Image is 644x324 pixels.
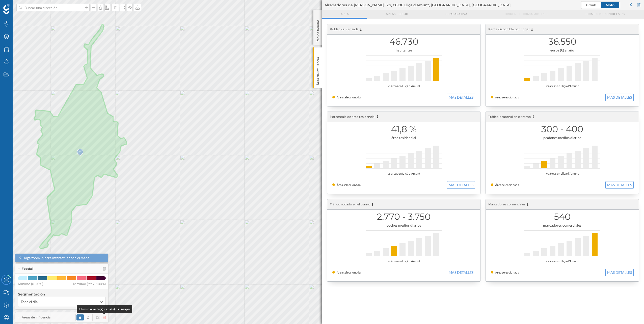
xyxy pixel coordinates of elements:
span: Alrededores de [PERSON_NAME] 12p, 08186 Lliçà d'Amunt, [GEOGRAPHIC_DATA], [GEOGRAPHIC_DATA] [325,3,511,8]
span: Haga zoom in para interactuar con el mapa [22,255,89,260]
span: Comparativa [445,12,467,16]
button: MAS DETALLES [447,181,475,189]
span: Áreas espejo [386,12,408,16]
h1: 36.550 [491,37,634,46]
span: Áreas de influencia [22,315,50,320]
span: Todo el día [21,299,38,304]
div: euros (€) al año [491,48,634,53]
span: Locales disponibles [585,12,620,16]
div: coches medios diarios [332,223,475,228]
span: Footfall [22,266,33,271]
button: MAS DETALLES [447,269,475,276]
div: vs áreas en Lliçà d'Amunt [332,259,475,264]
div: vs áreas en Lliçà d'Amunt [332,171,475,176]
h1: 300 - 400 [491,124,634,134]
span: Área seleccionada [337,183,361,187]
img: Geoblink Logo [3,4,10,14]
p: Área de influencia [315,55,320,86]
div: habitantes [332,48,475,53]
h1: 540 [491,212,634,222]
div: área residencial [332,135,475,140]
div: marcadores comerciales [491,223,634,228]
div: vs áreas en Lliçà d'Amunt [491,84,634,89]
div: vs áreas en Lliçà d'Amunt [332,84,475,89]
button: MAS DETALLES [447,94,475,101]
div: Renta disponible por hogar [486,24,639,35]
span: Mínimo (0-40%) [18,281,43,286]
span: Área seleccionada [495,95,519,99]
div: Porcentaje de área residencial [327,112,480,122]
div: Población censada [327,24,480,35]
div: vs áreas en Lliçà d'Amunt [491,171,634,176]
span: Area [341,12,349,16]
h1: 46.730 [332,37,475,46]
span: Máximo (99,7-100%) [73,281,106,286]
span: Área seleccionada [495,271,519,274]
span: Área seleccionada [337,271,361,274]
button: MAS DETALLES [605,181,634,189]
button: MAS DETALLES [605,269,634,276]
span: Área seleccionada [337,95,361,99]
div: vs áreas en Lliçà d'Amunt [491,259,634,264]
span: Grande [586,3,596,7]
span: Área seleccionada [495,183,519,187]
span: Medio [606,3,614,7]
h1: 2.770 - 3.750 [332,212,475,222]
div: Marcadores comerciales [486,199,639,210]
button: MAS DETALLES [605,94,634,101]
span: Soporte [10,4,28,8]
span: Origen de consumidores [505,12,548,16]
p: Red de tiendas [315,18,320,42]
div: Tráfico rodado en el tramo [327,199,480,210]
h1: 41,8 % [332,124,475,134]
h4: Segmentación [18,292,106,297]
div: Tráfico peatonal en el tramo [486,112,639,122]
div: peatones medios diarios [491,135,634,140]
